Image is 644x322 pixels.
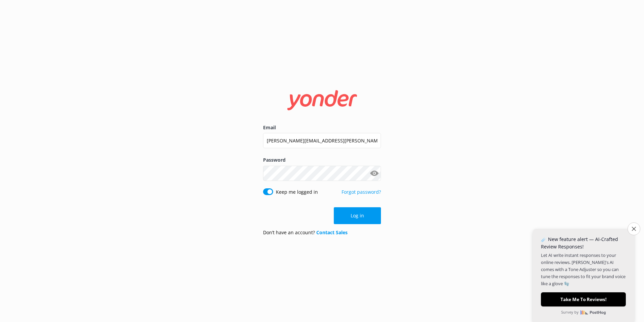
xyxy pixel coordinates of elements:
[263,124,381,131] label: Email
[316,229,348,236] a: Contact Sales
[367,166,381,180] button: Show password
[263,156,381,164] label: Password
[263,229,348,236] p: Don’t have an account?
[334,207,381,224] button: Log in
[342,189,381,195] a: Forgot password?
[276,188,318,196] label: Keep me logged in
[263,133,381,148] input: user@emailaddress.com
